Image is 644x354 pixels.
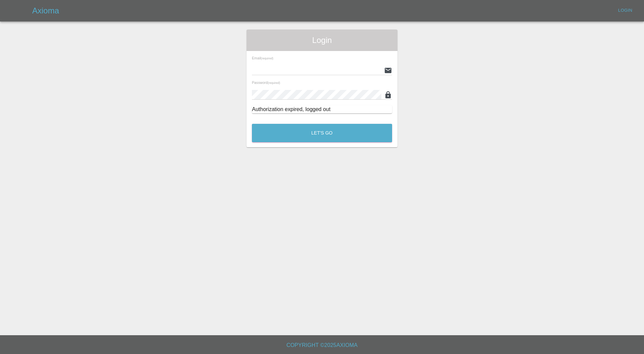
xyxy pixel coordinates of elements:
span: Login [252,35,392,46]
h5: Axioma [32,5,59,16]
span: Email [252,56,273,60]
h6: Copyright © 2025 Axioma [5,341,639,350]
small: (required) [268,82,280,85]
div: Authorization expired, logged out [252,105,392,113]
span: Password [252,81,280,85]
button: Let's Go [252,124,392,142]
a: Login [614,5,636,16]
small: (required) [261,57,273,60]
